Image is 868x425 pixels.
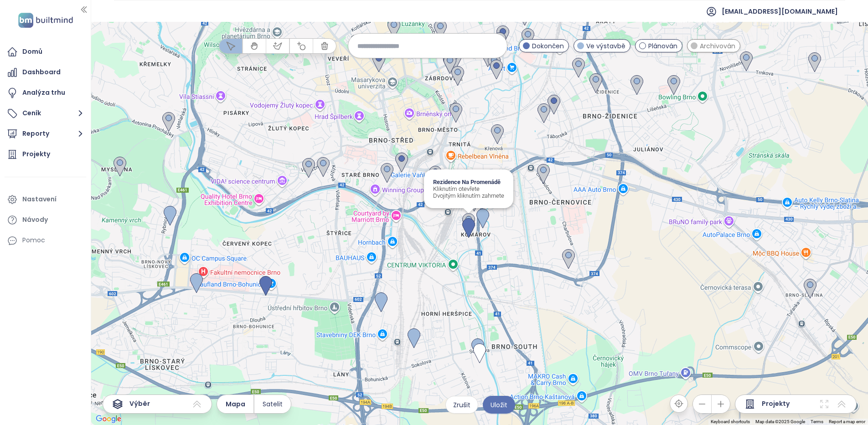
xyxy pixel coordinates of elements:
span: Plánován [648,41,677,51]
a: Dashboard [5,63,86,82]
button: Ceník [5,104,86,123]
a: Domů [5,43,86,61]
div: Kliknutím otevřete [433,185,504,192]
a: Report a map error [829,419,865,424]
span: Mapa [226,399,245,409]
img: logo [15,11,76,30]
span: [EMAIL_ADDRESS][DOMAIN_NAME] [722,0,838,22]
span: Ve výstavbě [586,41,625,51]
span: Projekty [762,399,790,410]
a: Analýza trhu [5,84,86,102]
span: Archivován [700,41,735,51]
span: Zrušit [453,400,470,410]
div: Návody [22,214,48,225]
button: Reporty [5,125,86,143]
div: Projekty [22,148,50,160]
div: Dashboard [22,67,61,78]
a: Nastavení [5,190,86,209]
span: Dokončen [532,41,564,51]
span: Satelit [263,399,283,409]
span: Map data ©2025 Google [755,419,805,424]
div: Pomoc [22,235,45,246]
a: Terms (opens in new tab) [811,419,823,424]
span: Výběr [129,399,150,410]
div: Nastavení [22,194,57,205]
button: Uložit [483,396,515,414]
a: Projekty [5,145,86,164]
button: Satelit [254,395,291,413]
a: Návody [5,211,86,229]
button: Zrušit [445,396,478,414]
a: Open this area in Google Maps (opens a new window) [93,413,124,425]
img: Google [93,413,124,425]
button: Mapa [217,395,253,413]
span: Uložit [491,400,507,410]
button: Keyboard shortcuts [711,419,750,425]
div: Pomoc [5,231,86,250]
div: Analýza trhu [22,87,65,98]
span: Rezidence Na Promenádě [433,179,504,185]
div: Dvojitým kliknutím zahrnete [433,192,504,199]
div: Domů [22,46,42,57]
